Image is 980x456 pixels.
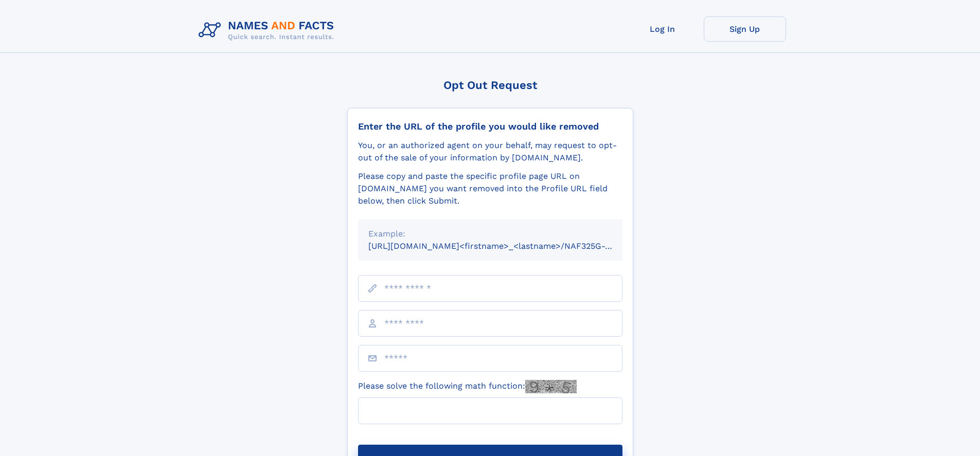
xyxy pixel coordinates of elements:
[358,170,622,207] div: Please copy and paste the specific profile page URL on [DOMAIN_NAME] you want removed into the Pr...
[621,16,704,42] a: Log In
[368,228,612,240] div: Example:
[347,79,633,92] div: Opt Out Request
[358,139,622,164] div: You, or an authorized agent on your behalf, may request to opt-out of the sale of your informatio...
[704,16,786,42] a: Sign Up
[368,241,642,251] small: [URL][DOMAIN_NAME]<firstname>_<lastname>/NAF325G-xxxxxxxx
[358,380,577,393] label: Please solve the following math function:
[358,121,622,132] div: Enter the URL of the profile you would like removed
[194,16,343,44] img: Logo Names and Facts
